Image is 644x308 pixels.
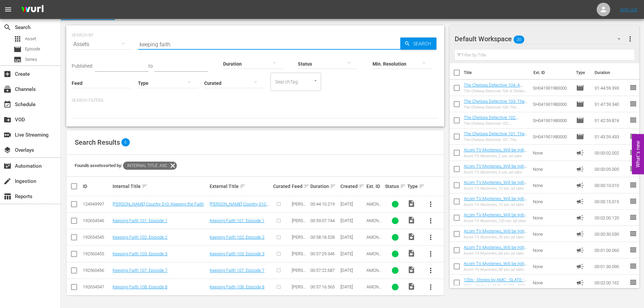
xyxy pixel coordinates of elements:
div: Assets [72,35,131,54]
div: Curated [273,184,290,189]
div: The Chelsea Detective 101: The Wages of Sin [464,138,528,142]
span: Episode [576,84,584,92]
p: Search Filters: [72,98,439,103]
span: Schedule [3,100,11,109]
img: ans4CAIJ8jUAAAAAAAAAAAAAAAAAAAAAAAAgQb4GAAAAAAAAAAAAAAAAAAAAAAAAJMjXAAAAAAAAAAAAAAAAAAAAAAAAgAT5G... [16,2,49,18]
div: Acorn TV Mysteries_15 sec ad slate [464,203,528,207]
span: reorder [629,132,637,140]
span: to [148,63,153,69]
span: Asset [14,35,22,43]
span: Ad [576,149,584,157]
a: Acorn TV Mysteries_Will be right back 60 S01642208001 FINAL [464,245,527,255]
span: Ingestion [3,177,11,185]
td: SH041901980000 [530,96,573,112]
span: reorder [629,116,637,124]
span: Search Results [75,138,120,146]
span: Video [407,282,415,290]
span: more_vert [427,233,435,241]
td: None [530,275,573,291]
span: reorder [629,197,637,205]
span: menu [4,5,12,14]
span: reorder [629,278,637,286]
div: 192560455 [83,251,111,256]
a: The Chelsea Detective 101: The Wages of Sin (The Chelsea Detective 101: The Wages of Sin (amc_net... [464,131,527,157]
div: External Title [210,182,271,190]
span: AMCNVR0000070516 [366,268,381,283]
span: [PERSON_NAME] Feed [292,202,306,217]
span: Episode [576,100,584,108]
a: Keeping Faith 108: Episode 8 [210,284,264,289]
div: 00:58:18.528 [310,235,338,240]
button: more_vert [423,262,439,279]
div: Acorn TV Mysteries_120 sec ad slate [464,219,528,223]
td: None [530,258,573,275]
div: 00:59:07.744 [310,218,338,223]
span: Channels [3,85,11,93]
button: Open [312,77,319,84]
span: AMCNVR0000070513 [366,235,381,250]
button: more_vert [423,213,439,229]
a: The Chelsea Detective 102: [PERSON_NAME] (The Chelsea Detective 102: [PERSON_NAME] (amc_networks_... [464,115,527,140]
span: AMCNVR0000070512 [366,218,381,233]
span: more_vert [626,35,634,43]
span: Live Streaming [3,131,11,139]
span: Ad [576,230,584,238]
button: Search [400,38,436,50]
td: 00:00:15.015 [592,193,629,210]
div: 00:57:16.565 [310,284,338,289]
div: Ext. ID [366,184,383,189]
span: sort [142,183,148,189]
div: [DATE] [340,218,364,223]
span: Automation [3,162,11,170]
a: Sign Out [620,7,638,12]
span: more_vert [427,200,435,208]
span: reorder [629,181,637,189]
span: reorder [629,100,637,108]
span: [PERSON_NAME] Feed [292,218,306,233]
span: Video [407,266,415,274]
a: Keeping Faith 107: Episode 7 [113,268,167,273]
div: The Chelsea Detective 104: A Chelsea Education [464,89,528,93]
span: Video [407,233,415,241]
div: 120s - Stories by AMC - SLATE - 2021 [464,284,528,288]
a: The Chelsea Detective 103: The Gentle Giant (The Chelsea Detective 103: The Gentle Giant (amc_net... [464,99,527,124]
div: Acorn TV Mysteries_10 sec ad slate [464,186,528,191]
span: Ad [576,181,584,189]
div: 192654547 [83,284,111,289]
span: VOD [3,116,11,124]
button: more_vert [423,279,439,295]
span: AMCNVR0000070517 [366,284,381,300]
td: SH041901980000 [530,112,573,128]
span: Overlays [3,146,11,154]
div: 00:44:10.219 [310,202,338,207]
td: 00:01:30.090 [592,258,629,275]
th: Duration [591,63,631,82]
div: 192654546 [83,218,111,223]
span: Published: [72,63,93,69]
span: [PERSON_NAME] Feed [292,268,306,283]
span: more_vert [427,266,435,275]
button: Open Feedback Widget [632,134,644,174]
th: Type [572,63,591,82]
button: more_vert [423,246,439,262]
a: [PERSON_NAME] Country 310: Keeping the Faith [113,202,204,207]
div: Acorn TV Mysteries_5 sec ad slate [464,170,528,174]
a: Acorn TV Mysteries_Will be right back 30 S01642207001 FINA [464,229,527,239]
td: 00:00:30.030 [592,226,629,242]
span: Search [3,23,11,31]
span: Ad [576,246,584,254]
a: Keeping Faith 102: Episode 2 [113,235,167,240]
span: reorder [629,262,637,270]
span: Found 6 assets sorted by: [75,163,177,168]
td: 01:47:59.340 [592,96,629,112]
span: Ad [576,197,584,206]
button: more_vert [423,196,439,212]
span: Ad [576,165,584,173]
span: Search [410,38,436,50]
a: Acorn TV Mysteries_Will be right back 120 S01642210001 FINAL [464,212,527,222]
span: reorder [629,213,637,221]
span: sort [330,183,336,189]
span: more_vert [427,283,435,291]
div: [DATE] [340,251,364,256]
div: Default Workspace [455,29,627,48]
